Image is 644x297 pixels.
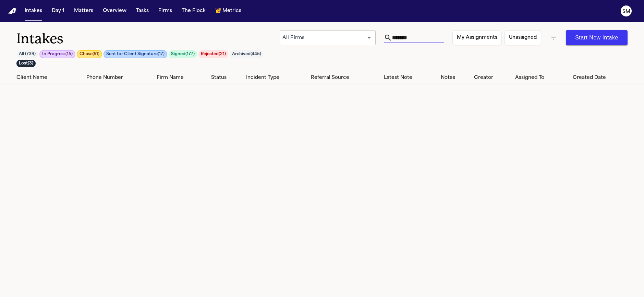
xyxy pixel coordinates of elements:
[16,60,36,67] button: Lost(3)
[198,50,228,58] button: Rejected(21)
[384,74,435,81] div: Latest Note
[8,8,16,14] a: Home
[505,30,541,45] button: Unassigned
[622,9,630,14] text: SM
[169,50,197,58] button: Signed(177)
[157,74,206,81] div: Firm Name
[215,8,221,14] span: crown
[16,50,38,58] button: All (739)
[156,5,175,17] button: Firms
[566,30,628,45] button: Start New Intake
[104,50,167,58] button: Sent for Client Signature(17)
[100,5,129,17] button: Overview
[77,50,102,58] button: Chase(61)
[49,5,67,17] button: Day 1
[86,74,151,81] div: Phone Number
[515,74,568,81] div: Assigned To
[16,30,280,47] h1: Intakes
[39,50,75,58] button: In Progress(15)
[452,30,502,45] button: My Assignments
[133,5,151,17] button: Tasks
[474,74,510,81] div: Creator
[282,35,304,40] span: All Firms
[179,5,208,17] button: The Flock
[71,5,96,17] button: Matters
[230,50,264,58] button: Archived(445)
[22,5,45,17] button: Intakes
[573,74,632,81] div: Created Date
[16,74,81,81] div: Client Name
[8,8,16,14] img: Finch Logo
[311,74,379,81] div: Referral Source
[246,74,305,81] div: Incident Type
[441,74,469,81] div: Notes
[222,8,241,14] span: Metrics
[212,5,244,17] button: crownMetrics
[211,74,241,81] div: Status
